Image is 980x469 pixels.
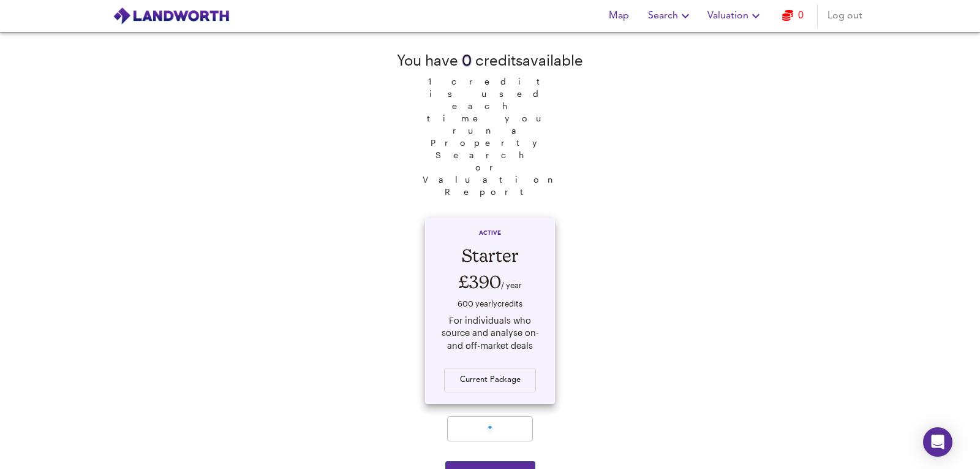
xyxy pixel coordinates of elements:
[437,296,543,314] div: 600 yearly credit s
[823,4,867,28] button: Log out
[707,7,763,25] span: Valuation
[501,280,522,289] span: / year
[773,4,812,28] button: 0
[703,4,768,28] button: Valuation
[782,7,804,25] a: 0
[827,7,862,25] span: Log out
[462,51,472,69] span: 0
[437,268,543,296] div: £390
[599,4,638,28] button: Map
[604,7,633,25] span: Map
[437,315,543,353] div: For individuals who source and analyse on- and off-market deals
[437,229,543,243] div: ACTIVE
[643,4,698,28] button: Search
[648,7,693,25] span: Search
[437,243,543,268] div: Starter
[923,427,952,457] div: Open Intercom Messenger
[397,50,583,71] div: You have credit s available
[113,7,230,25] img: logo
[417,71,563,198] span: 1 credit is used each time you run a Property Search or Valuation Report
